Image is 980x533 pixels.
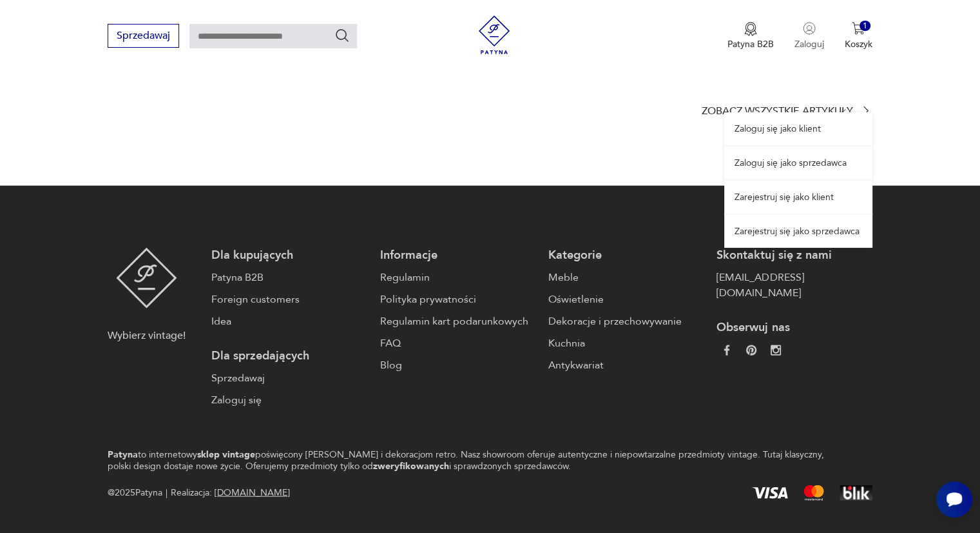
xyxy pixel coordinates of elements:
a: Regulamin [380,270,535,285]
img: Ikona medalu [744,22,757,36]
a: Antykwariat [548,357,704,373]
a: Dekoracje i przechowywanie [548,314,704,329]
a: Oświetlenie [548,292,704,307]
iframe: Smartsupp widget button [936,481,972,518]
a: Ikona medaluPatyna B2B [727,22,774,50]
img: Patyna - sklep z meblami i dekoracjami vintage [475,15,514,54]
a: [EMAIL_ADDRESS][DOMAIN_NAME] [716,270,872,301]
a: Blog [380,357,535,373]
img: Ikonka użytkownika [803,22,816,35]
p: to internetowy poświęcony [PERSON_NAME] i dekoracjom retro. Nasz showroom oferuje autentyczne i n... [108,449,827,472]
p: Koszyk [845,38,872,50]
button: Patyna B2B [727,22,774,50]
a: FAQ [380,336,535,351]
button: Zaloguj [794,22,824,50]
span: @ 2025 Patyna [108,485,162,501]
img: BLIK [840,485,872,501]
a: Zaloguj się jako klient [724,112,872,145]
p: Obserwuj nas [716,320,872,336]
p: Wybierz vintage! [108,328,186,343]
a: Meble [548,270,704,285]
a: Regulamin kart podarunkowych [380,314,535,329]
strong: sklep vintage [197,448,255,461]
p: Zaloguj [794,38,824,50]
img: c2fd9cf7f39615d9d6839a72ae8e59e5.webp [771,345,781,356]
button: Sprzedawaj [108,24,179,48]
a: [DOMAIN_NAME] [215,487,290,499]
a: Sprzedawaj [211,370,367,386]
a: Patyna B2B [211,270,367,285]
img: Patyna - sklep z meblami i dekoracjami vintage [116,248,177,308]
img: Visa [752,487,788,499]
a: Zaloguj się [211,392,367,408]
p: Dla sprzedających [211,348,367,364]
p: Zobacz wszystkie artykuły [702,107,853,116]
a: Foreign customers [211,292,367,307]
button: 1Koszyk [845,22,872,50]
p: Informacje [380,248,535,263]
strong: Patyna [108,448,138,461]
img: Mastercard [803,485,824,501]
strong: zweryfikowanych [373,460,449,472]
div: 1 [860,21,870,32]
a: Idea [211,314,367,329]
a: Zarejestruj się jako klient [724,181,872,214]
p: Dla kupujących [211,248,367,263]
div: | [166,485,168,501]
button: Szukaj [334,28,350,43]
a: Zarejestruj się jako sprzedawca [724,215,872,248]
img: 37d27d81a828e637adc9f9cb2e3d3a8a.webp [746,345,756,356]
img: Ikona koszyka [852,22,865,35]
a: Polityka prywatności [380,292,535,307]
img: da9060093f698e4c3cedc1453eec5031.webp [722,345,732,356]
a: Zobacz wszystkie artykuły [702,105,872,117]
a: Kuchnia [548,336,704,351]
p: Patyna B2B [727,38,774,50]
a: Zaloguj się jako sprzedawca [724,146,872,179]
span: Realizacja: [171,485,290,501]
p: Skontaktuj się z nami [716,248,872,263]
p: Kategorie [548,248,704,263]
a: Sprzedawaj [108,32,179,41]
